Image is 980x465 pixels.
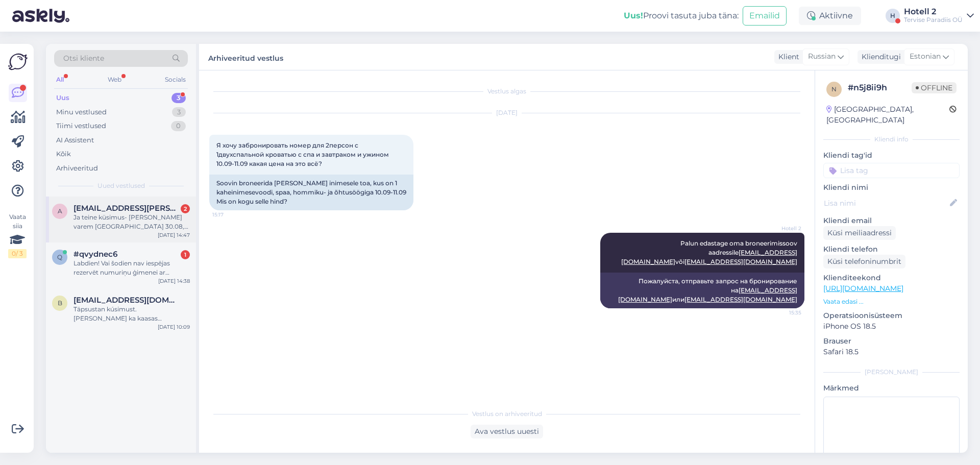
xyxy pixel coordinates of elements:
div: Küsi meiliaadressi [823,226,896,240]
span: 15:17 [212,211,251,218]
span: Vestlus on arhiveeritud [472,409,542,419]
div: Пожалуйста, отправьте запрос на бронирование на или [600,273,804,308]
span: q [57,253,62,261]
div: Hotell 2 [904,8,963,16]
div: 0 / 3 [8,249,27,258]
div: Vaata siia [8,212,27,258]
div: [DATE] 10:09 [158,323,190,331]
div: # n5j8ii9h [848,82,912,94]
div: Minu vestlused [56,107,107,117]
p: Kliendi tag'id [823,150,960,161]
div: [DATE] 14:47 [158,231,190,239]
div: Aktiivne [799,7,861,25]
p: Operatsioonisüsteem [823,310,960,321]
div: Küsi telefoninumbrit [823,255,905,268]
a: [EMAIL_ADDRESS][DOMAIN_NAME] [684,258,797,265]
div: AI Assistent [56,135,94,145]
a: Hotell 2Tervise Paradiis OÜ [904,8,974,24]
div: Klienditugi [857,52,901,62]
button: Emailid [743,6,787,26]
div: Ava vestlus uuesti [471,425,543,438]
div: 3 [172,107,186,117]
p: iPhone OS 18.5 [823,321,960,332]
input: Lisa tag [823,163,960,178]
div: [PERSON_NAME] [823,368,960,377]
b: Uus! [624,11,643,20]
div: Täpsustan kúsimust. [PERSON_NAME] ka kaasas [PERSON_NAME] [PERSON_NAME] pensionäri pileti [73,305,190,323]
span: Uued vestlused [97,181,145,190]
div: Labdien! Vai šodien nav iespējas rezervēt numuriņu ģimenei ar akvaparka apmeklējumi? 2 pieaugušie... [73,259,190,277]
span: Я хочу забронировать номер для 2персон с 1двухспальной кроватью с спа и завтраком и ужином 10.09-... [216,141,390,167]
div: All [54,73,66,86]
span: Palun edastage oma broneerimissoov aadressile või [621,239,799,265]
p: Kliendi email [823,215,960,226]
p: Kliendi nimi [823,182,960,193]
div: Tiimi vestlused [56,121,106,131]
span: #qvydnec6 [73,250,117,259]
span: Hotell 2 [763,225,801,232]
p: Brauser [823,336,960,347]
div: Ja teine küsimus- [PERSON_NAME] varem [GEOGRAPHIC_DATA] 30.08, kas teie juures võimalik pagasit h... [73,213,190,231]
div: Arhiveeritud [56,163,98,174]
span: b [58,299,62,307]
a: [EMAIL_ADDRESS][DOMAIN_NAME] [684,296,797,303]
div: Proovi tasuta juba täna: [624,10,739,22]
div: Vestlus algas [209,87,804,96]
div: Tervise Paradiis OÜ [904,16,963,24]
div: [DATE] 14:38 [158,277,190,285]
div: Web [106,73,124,86]
p: Safari 18.5 [823,347,960,357]
div: Klient [774,52,799,62]
span: Russian [808,51,836,62]
div: Kõik [56,149,71,159]
div: [GEOGRAPHIC_DATA], [GEOGRAPHIC_DATA] [826,104,949,126]
span: Estonian [910,51,941,62]
p: Märkmed [823,383,960,394]
div: [DATE] [209,108,804,117]
span: b97marli@gmail.com [73,296,180,305]
div: Soovin broneerida [PERSON_NAME] inimesele toa, kus on 1 kaheinimesevoodi, spaa, hommiku- ja õhtus... [209,175,413,210]
div: Uus [56,93,69,103]
div: Socials [163,73,188,86]
div: 3 [171,93,186,103]
label: Arhiveeritud vestlus [208,50,283,64]
div: H [886,9,900,23]
div: 0 [171,121,186,131]
span: Offline [912,82,957,93]
img: Askly Logo [8,52,28,71]
span: 15:35 [763,309,801,316]
input: Lisa nimi [824,198,948,209]
p: Vaata edasi ... [823,297,960,306]
span: Otsi kliente [63,53,104,64]
span: n [831,85,837,93]
div: 1 [181,250,190,259]
a: [URL][DOMAIN_NAME] [823,284,903,293]
p: Kliendi telefon [823,244,960,255]
span: annemai.loos@gmail.com [73,204,180,213]
div: Kliendi info [823,135,960,144]
span: a [58,207,62,215]
p: Klienditeekond [823,273,960,283]
div: 2 [181,204,190,213]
